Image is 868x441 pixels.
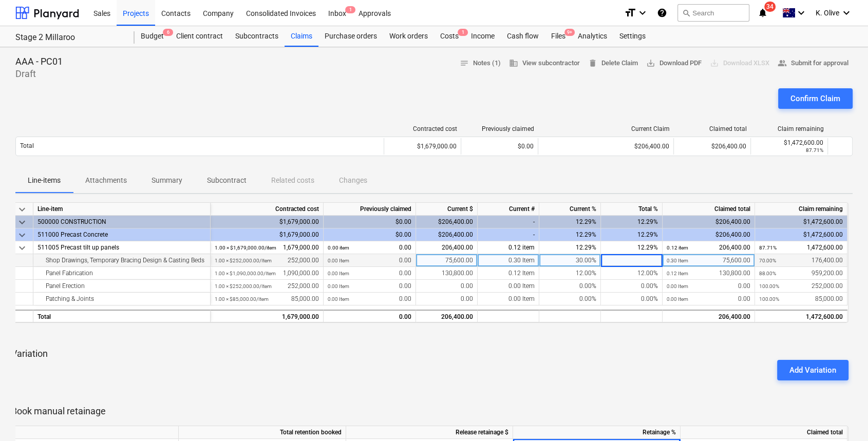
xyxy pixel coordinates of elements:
[667,241,750,254] div: 206,400.00
[478,293,539,305] div: 0.00 Item
[416,241,478,254] div: 206,400.00
[759,267,843,280] div: 959,200.00
[759,271,776,276] small: 88.00%
[539,241,601,254] div: 12.29%
[539,228,601,241] div: 12.29%
[663,216,755,228] div: $206,400.00
[601,280,663,293] div: 0.00%
[285,26,318,47] div: Claims
[673,138,750,155] div: $206,400.00
[636,7,649,19] i: keyboard_arrow_down
[755,125,824,132] div: Claim remaining
[170,26,229,47] div: Client contract
[461,138,538,155] div: $0.00
[215,258,272,263] small: 1.00 × $252,000.00 / Item
[135,26,170,47] div: Budget
[601,241,663,254] div: 12.29%
[545,26,572,47] a: Files9+
[663,310,755,322] div: 206,400.00
[657,7,667,19] i: Knowledge base
[163,29,173,36] span: 6
[15,32,122,43] div: Stage 2 Millaroo
[152,175,182,186] p: Summary
[681,426,847,439] div: Claimed total
[328,283,349,289] small: 0.00 Item
[624,7,636,19] i: format_size
[37,293,206,305] div: Patching & Joints
[667,271,688,276] small: 0.12 Item
[229,26,285,47] div: Subcontracts
[465,26,501,47] a: Income
[215,241,319,254] div: 1,679,000.00
[328,241,411,254] div: 0.00
[509,57,580,69] span: View subcontractor
[345,6,355,13] span: 1
[388,125,457,132] div: Contracted cost
[416,267,478,280] div: 130,800.00
[383,26,434,47] div: Work orders
[324,216,416,228] div: $0.00
[328,311,411,323] div: 0.00
[211,216,324,228] div: $1,679,000.00
[539,254,601,267] div: 30.00%
[759,311,843,323] div: 1,472,600.00
[434,26,465,47] a: Costs1
[215,311,319,323] div: 1,679,000.00
[584,55,642,71] button: Delete Claim
[758,7,768,19] i: notifications
[795,7,807,19] i: keyboard_arrow_down
[759,296,779,302] small: 100.00%
[215,280,319,293] div: 252,000.00
[588,57,638,69] span: Delete Claim
[478,280,539,293] div: 0.00 Item
[663,228,755,241] div: $206,400.00
[478,216,539,228] div: -
[755,228,847,241] div: $1,472,600.00
[601,203,663,216] div: Total %
[215,283,272,289] small: 1.00 × $252,000.00 / Item
[15,68,63,80] p: Draft
[778,57,848,69] span: Submit for approval
[328,245,349,251] small: 0.00 item
[509,59,518,68] span: business
[539,203,601,216] div: Current %
[460,57,501,69] span: Notes (1)
[601,228,663,241] div: 12.29%
[318,26,383,47] a: Purchase orders
[501,26,545,47] div: Cash flow
[11,405,848,417] p: Book manual retainage
[179,426,346,439] div: Total retention booked
[215,267,319,280] div: 1,090,000.00
[542,125,670,132] div: Current Claim
[513,426,681,439] div: Retainage %
[759,254,843,267] div: 176,400.00
[211,228,324,241] div: $1,679,000.00
[667,283,688,289] small: 0.00 Item
[16,203,28,216] span: keyboard_arrow_down
[33,310,211,322] div: Total
[207,175,247,186] p: Subcontract
[328,258,349,263] small: 0.00 Item
[755,216,847,228] div: $1,472,600.00
[601,216,663,228] div: 12.29%
[840,7,853,19] i: keyboard_arrow_down
[678,125,747,132] div: Claimed total
[478,267,539,280] div: 0.12 Item
[215,245,276,251] small: 1.00 × $1,679,000.00 / item
[16,229,28,241] span: keyboard_arrow_down
[773,55,853,71] button: Submit for approval
[759,245,777,251] small: 87.71%
[646,59,655,68] span: save_alt
[667,280,750,293] div: 0.00
[465,125,534,132] div: Previously claimed
[16,216,28,228] span: keyboard_arrow_down
[667,254,750,267] div: 75,600.00
[572,26,613,47] div: Analytics
[778,59,787,68] span: people_alt
[37,241,206,254] div: 511005 Precast tilt up panels
[564,29,575,36] span: 9+
[416,254,478,267] div: 75,600.00
[328,280,411,293] div: 0.00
